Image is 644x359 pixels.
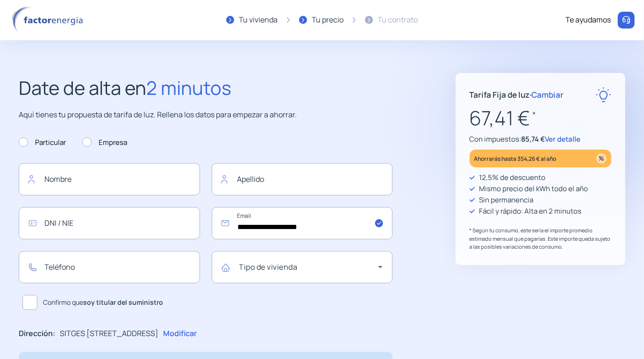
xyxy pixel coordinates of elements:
img: rate-E.svg [596,87,611,102]
p: 12,5% de descuento [479,172,546,183]
p: Con impuestos: [470,134,611,145]
p: Dirección: [19,328,55,340]
span: Ver detalle [545,134,581,144]
span: 2 minutos [146,75,231,101]
h2: Date de alta en [19,73,393,103]
div: Tu precio [312,14,343,26]
p: SITGES [STREET_ADDRESS] [60,328,158,340]
div: Tu contrato [378,14,418,26]
span: 85,74 € [522,134,545,144]
label: Empresa [82,137,127,148]
img: logo factor [9,7,89,34]
img: llamar [622,15,631,25]
b: soy titular del suministro [83,298,163,307]
p: Ahorrarás hasta 354,26 € al año [474,153,557,164]
p: Modificar [163,328,197,340]
span: Cambiar [532,89,564,100]
p: Fácil y rápido: Alta en 2 minutos [479,206,582,217]
p: Aquí tienes tu propuesta de tarifa de luz. Rellena los datos para empezar a ahorrar. [19,109,393,121]
img: percentage_icon.svg [596,153,607,164]
span: Confirmo que [43,297,163,308]
div: Te ayudamos [565,14,611,26]
mat-label: Tipo de vivienda [239,262,298,272]
label: Particular [19,137,66,148]
p: Sin permanencia [479,194,534,206]
div: Tu vivienda [239,14,278,26]
p: 67,41 € [470,102,611,134]
p: Tarifa Fija de luz · [470,88,564,101]
p: * Según tu consumo, este sería el importe promedio estimado mensual que pagarías. Este importe qu... [470,226,611,251]
p: Mismo precio del kWh todo el año [479,183,588,194]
